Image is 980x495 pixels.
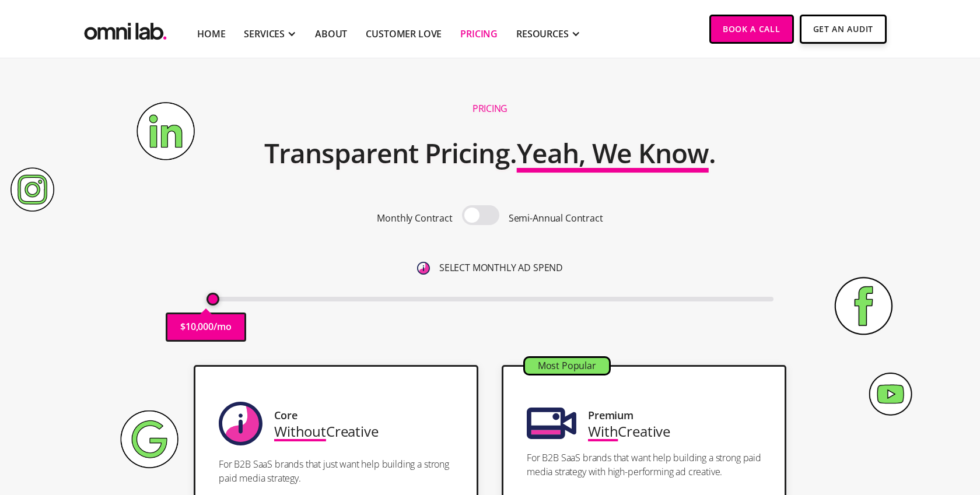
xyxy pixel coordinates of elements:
h2: Transparent Pricing. . [264,130,716,177]
p: Monthly Contract [377,210,452,226]
a: Home [197,27,225,41]
p: For B2B SaaS brands that just want help building a strong paid media strategy. [219,457,453,485]
p: 10,000 [185,319,213,335]
div: Creative [588,423,670,439]
a: Pricing [460,27,498,41]
a: home [82,15,169,43]
img: 6410812402e99d19b372aa32_omni-nav-info.svg [417,262,430,275]
p: Semi-Annual Contract [509,210,603,226]
div: Most Popular [525,358,609,374]
span: With [588,422,618,441]
p: /mo [213,319,232,335]
div: SERVICES [244,27,285,41]
a: Book a Call [709,15,794,44]
div: Creative [274,423,379,439]
a: Customer Love [366,27,442,41]
a: Get An Audit [800,15,887,44]
iframe: Chat Widget [770,360,980,495]
h1: Pricing [473,103,508,115]
span: Without [274,422,326,441]
a: About [315,27,347,41]
div: Premium [588,408,633,423]
p: $ [180,319,185,335]
div: RESOURCES [516,27,569,41]
img: Omni Lab: B2B SaaS Demand Generation Agency [82,15,169,43]
div: Core [274,408,297,423]
p: SELECT MONTHLY AD SPEND [439,260,563,276]
p: For B2B SaaS brands that want help building a strong paid media strategy with high-performing ad ... [527,451,761,479]
span: Yeah, We Know [517,135,709,171]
